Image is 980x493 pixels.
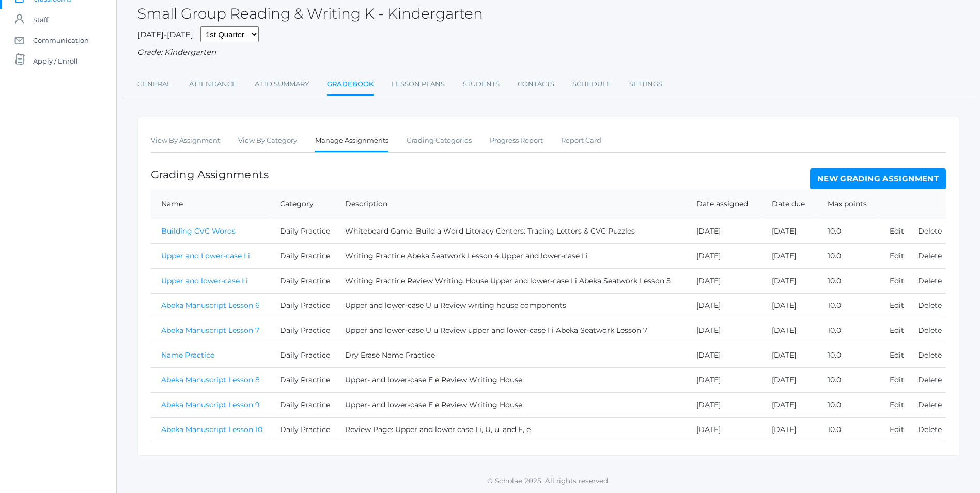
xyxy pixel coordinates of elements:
[890,251,904,260] a: Edit
[238,130,297,151] a: View By Category
[761,417,817,442] td: [DATE]
[270,268,335,293] td: Daily Practice
[561,130,601,151] a: Report Card
[817,243,879,268] td: 10.0
[392,74,445,95] a: Lesson Plans
[686,318,761,343] td: [DATE]
[761,392,817,417] td: [DATE]
[686,417,761,442] td: [DATE]
[490,130,543,151] a: Progress Report
[255,74,309,95] a: Attd Summary
[817,392,879,417] td: 10.0
[161,326,259,335] a: Abeka Manuscript Lesson 7
[117,475,980,486] p: © Scholae 2025. All rights reserved.
[761,243,817,268] td: [DATE]
[270,219,335,243] td: Daily Practice
[890,400,904,409] a: Edit
[151,189,270,219] th: Name
[137,47,959,58] div: Grade: Kindergarten
[270,392,335,417] td: Daily Practice
[518,74,554,95] a: Contacts
[890,375,904,384] a: Edit
[270,293,335,318] td: Daily Practice
[161,276,248,285] a: Upper and lower-case I i
[890,425,904,434] a: Edit
[686,367,761,392] td: [DATE]
[335,343,686,367] td: Dry Erase Name Practice
[335,367,686,392] td: Upper- and lower-case E e Review Writing House
[137,6,483,22] h2: Small Group Reading & Writing K - Kindergarten
[817,367,879,392] td: 10.0
[151,130,220,151] a: View By Assignment
[463,74,500,95] a: Students
[270,343,335,367] td: Daily Practice
[918,251,942,260] a: Delete
[137,29,193,39] span: [DATE]-[DATE]
[161,301,260,310] a: Abeka Manuscript Lesson 6
[335,392,686,417] td: Upper- and lower-case E e Review Writing House
[189,74,237,95] a: Attendance
[686,343,761,367] td: [DATE]
[33,30,89,51] span: Communication
[918,301,942,310] a: Delete
[335,219,686,243] td: Whiteboard Game: Build a Word Literacy Centers: Tracing Letters & CVC Puzzles
[161,251,250,260] a: Upper and Lower-case I i
[629,74,662,95] a: Settings
[817,189,879,219] th: Max points
[315,130,388,152] a: Manage Assignments
[161,425,262,434] a: Abeka Manuscript Lesson 10
[161,400,260,409] a: Abeka Manuscript Lesson 9
[161,226,236,236] a: Building CVC Words
[918,375,942,384] a: Delete
[890,350,904,360] a: Edit
[761,367,817,392] td: [DATE]
[686,189,761,219] th: Date assigned
[817,268,879,293] td: 10.0
[686,293,761,318] td: [DATE]
[686,243,761,268] td: [DATE]
[335,417,686,442] td: Review Page: Upper and lower case I i, U, u, and E, e
[890,301,904,310] a: Edit
[761,293,817,318] td: [DATE]
[810,168,946,189] a: New Grading Assignment
[918,350,942,360] a: Delete
[761,318,817,343] td: [DATE]
[817,293,879,318] td: 10.0
[335,189,686,219] th: Description
[918,276,942,285] a: Delete
[151,168,269,180] h1: Grading Assignments
[270,318,335,343] td: Daily Practice
[761,219,817,243] td: [DATE]
[270,189,335,219] th: Category
[335,243,686,268] td: Writing Practice Abeka Seatwork Lesson 4 Upper and lower-case I i
[761,268,817,293] td: [DATE]
[918,226,942,236] a: Delete
[686,268,761,293] td: [DATE]
[817,318,879,343] td: 10.0
[918,326,942,335] a: Delete
[918,425,942,434] a: Delete
[817,219,879,243] td: 10.0
[890,226,904,236] a: Edit
[33,51,78,71] span: Apply / Enroll
[137,74,171,95] a: General
[918,400,942,409] a: Delete
[335,268,686,293] td: Writing Practice Review Writing House Upper and lower-case I i Abeka Seatwork Lesson 5
[327,74,374,96] a: Gradebook
[761,343,817,367] td: [DATE]
[161,350,214,360] a: Name Practice
[161,375,260,384] a: Abeka Manuscript Lesson 8
[270,417,335,442] td: Daily Practice
[335,318,686,343] td: Upper and lower-case U u Review upper and lower-case I i Abeka Seatwork Lesson 7
[335,293,686,318] td: Upper and lower-case U u Review writing house components
[33,9,48,30] span: Staff
[572,74,611,95] a: Schedule
[686,392,761,417] td: [DATE]
[270,243,335,268] td: Daily Practice
[270,367,335,392] td: Daily Practice
[817,343,879,367] td: 10.0
[817,417,879,442] td: 10.0
[686,219,761,243] td: [DATE]
[890,276,904,285] a: Edit
[407,130,472,151] a: Grading Categories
